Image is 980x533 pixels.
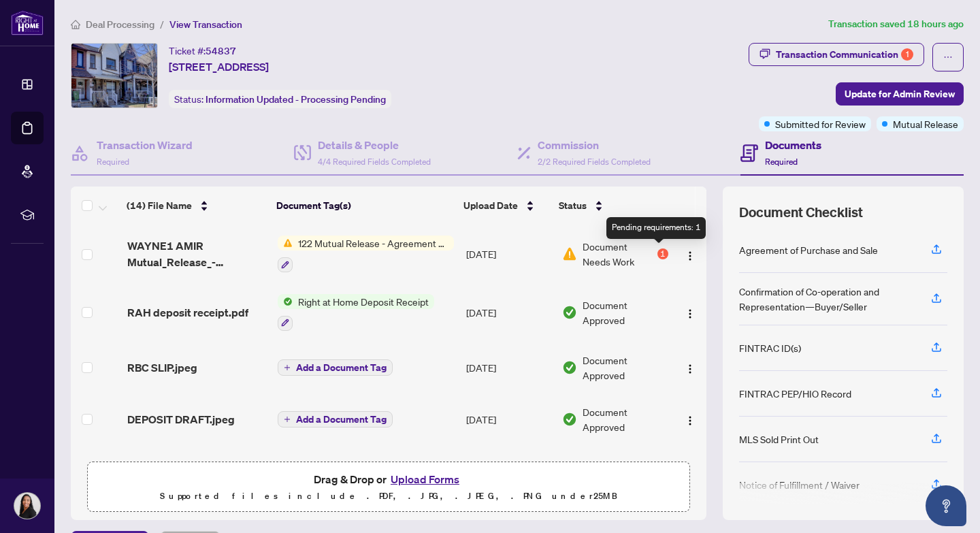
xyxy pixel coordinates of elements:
div: FINTRAC PEP/HIO Record [739,386,851,401]
span: 122 Mutual Release - Agreement of Purchase and Sale [293,236,454,251]
span: Document Approved [583,297,668,327]
button: Transaction Communication1 [749,43,924,66]
td: [DATE] [461,445,557,500]
img: Status Icon [278,294,293,309]
span: 4/4 Required Fields Completed [318,157,431,167]
td: [DATE] [461,283,557,342]
h4: Details & People [318,137,431,153]
div: MLS Sold Print Out [739,432,819,447]
span: Right at Home Deposit Receipt [293,294,434,309]
button: Add a Document Tag [278,410,393,428]
span: Status [559,198,587,213]
span: Deal Processing [86,18,154,31]
span: Document Checklist [739,203,863,222]
img: Logo [685,415,696,426]
span: Required [765,157,798,167]
span: Upload Date [463,198,518,213]
span: Document Needs Work [583,239,654,269]
td: [DATE] [461,342,557,393]
span: RBC SLIP.jpeg [127,359,197,376]
div: Status: [169,90,391,108]
img: logo [11,10,44,35]
div: 1 [657,248,668,259]
span: Document Approved [583,353,668,383]
span: Information Updated - Processing Pending [206,93,386,106]
img: Document Status [562,360,577,375]
span: 54837 [206,45,236,57]
th: Status [553,187,669,225]
span: (14) File Name [127,198,192,213]
button: Logo [679,302,701,323]
img: Document Status [562,412,577,427]
button: Status IconRight at Home Deposit Receipt [278,294,434,331]
img: Document Status [562,305,577,320]
div: Agreement of Purchase and Sale [739,242,878,257]
img: IMG-W12347814_1.jpg [71,44,157,108]
span: plus [284,416,291,423]
h4: Documents [765,137,821,153]
button: Status Icon122 Mutual Release - Agreement of Purchase and Sale [278,236,454,272]
span: WAYNE1 AMIR Mutual_Release_-_Agreement_of_Purchase_and_Sale_-_PropTx-[PERSON_NAME].pdf [127,238,267,270]
span: View Transaction [169,18,242,31]
span: Add a Document Tag [296,415,387,424]
td: [DATE] [461,393,557,445]
button: Logo [679,243,701,265]
article: Transaction saved 18 hours ago [828,16,964,32]
div: 1 [901,48,913,61]
div: Transaction Communication [776,44,913,65]
th: Upload Date [458,187,553,225]
span: Drag & Drop orUpload FormsSupported files include .PDF, .JPG, .JPEG, .PNG under25MB [88,462,689,513]
span: [STREET_ADDRESS] [169,59,269,75]
th: Document Tag(s) [271,187,458,225]
span: ellipsis [943,52,953,62]
button: Add a Document Tag [278,411,393,427]
img: Status Icon [278,236,293,251]
img: Logo [685,308,696,319]
button: Logo [679,357,701,378]
div: FINTRAC ID(s) [739,340,801,355]
div: Notice of Fulfillment / Waiver [739,477,860,492]
img: Logo [685,251,696,261]
span: home [71,20,80,29]
th: (14) File Name [121,187,271,225]
td: [DATE] [461,225,557,283]
span: Submitted for Review [775,116,866,131]
span: Drag & Drop or [314,470,463,488]
img: Document Status [562,246,577,261]
span: Update for Admin Review [845,83,955,105]
h4: Transaction Wizard [97,137,193,153]
div: Pending requirements: 1 [606,217,706,239]
img: Logo [685,364,696,374]
span: Document Approved [583,404,668,434]
span: Required [97,157,129,167]
span: DEPOSIT DRAFT.jpeg [127,411,235,427]
button: Logo [679,408,701,430]
button: Add a Document Tag [278,359,393,376]
div: Ticket #: [169,43,236,59]
button: Update for Admin Review [836,82,964,106]
img: Profile Icon [14,493,40,519]
li: / [160,16,164,32]
span: Add a Document Tag [296,363,387,372]
span: RAH deposit receipt.pdf [127,304,248,321]
p: Supported files include .PDF, .JPG, .JPEG, .PNG under 25 MB [96,488,681,504]
div: Confirmation of Co-operation and Representation—Buyer/Seller [739,284,915,314]
button: Open asap [926,485,966,526]
span: Mutual Release [893,116,958,131]
button: Add a Document Tag [278,359,393,376]
h4: Commission [538,137,651,153]
span: 2/2 Required Fields Completed [538,157,651,167]
span: plus [284,364,291,371]
button: Upload Forms [387,470,463,488]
